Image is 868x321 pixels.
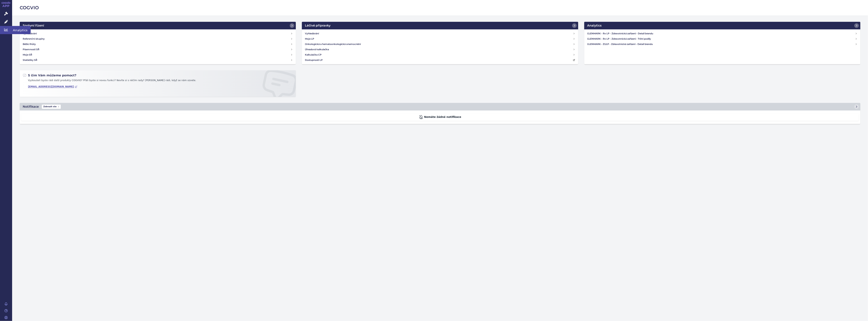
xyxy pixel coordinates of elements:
h2: Správní řízení [23,23,44,28]
a: Moje LP [303,36,577,41]
h2: Analytics [587,23,602,28]
h2: Notifikace [23,104,39,109]
div: Nemáte žádné notifikace [21,114,859,121]
p: Vyzkoušeli byste rádi další produkty COGVIO? Přáli byste si novou funkci? Nevíte si s něčím rady?... [23,79,293,84]
h4: GLENMARK - Rx LP - Zdravotnická zařízení - Detail brandu [587,32,855,35]
span: Analytics [12,26,31,34]
a: Kalkulačka CP [303,52,577,57]
a: Statistiky SŘ [21,57,294,63]
h4: GLENMARK - Rx LP - Zdravotnická zařízení - Tržní podíly [587,37,855,41]
h4: Běžící lhůty [23,42,36,46]
a: GLENMARK - ZULP - Zdravotnická zařízení - Detail brandu [586,41,859,47]
h4: Referenční skupiny [23,37,45,41]
a: Správní řízení [20,22,296,29]
a: Referenční skupiny [21,36,294,41]
a: Úhradová kalkulačka [303,47,577,52]
h4: Úhradová kalkulačka [305,48,329,51]
h4: Statistiky SŘ [23,58,37,62]
h4: Vyhledávání [305,32,319,35]
h4: Moje SŘ [23,53,32,57]
a: Běžící lhůty [21,41,294,47]
h2: S čím Vám můžeme pomoct? [23,73,76,78]
h4: Dostupnosti LP [305,58,323,62]
a: [EMAIL_ADDRESS][DOMAIN_NAME] [28,85,77,88]
a: Vyhledávání [303,31,577,36]
a: Onkologická a hematoonkologická onemocnění [303,41,577,47]
a: Léčivé přípravky [302,22,578,29]
a: Dostupnosti LP [303,57,577,63]
h4: Onkologická a hematoonkologická onemocnění [305,42,361,46]
h4: Moje LP [305,37,314,41]
h4: GLENMARK - ZULP - Zdravotnická zařízení - Detail brandu [587,42,855,46]
a: Písemnosti SŘ [21,47,294,52]
a: GLENMARK - Rx LP - Zdravotnická zařízení - Tržní podíly [586,36,859,41]
h2: Léčivé přípravky [305,23,330,28]
a: Moje SŘ [21,52,294,57]
a: Analytics [584,22,860,29]
a: GLENMARK - Rx LP - Zdravotnická zařízení - Detail brandu [586,31,859,36]
span: Zobrazit vše [42,105,61,109]
h2: COGVIO [20,5,860,11]
a: Vyhledávání [21,31,294,36]
a: NotifikaceZobrazit vše [20,103,860,110]
h4: Kalkulačka CP [305,53,322,57]
h4: Písemnosti SŘ [23,48,39,51]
